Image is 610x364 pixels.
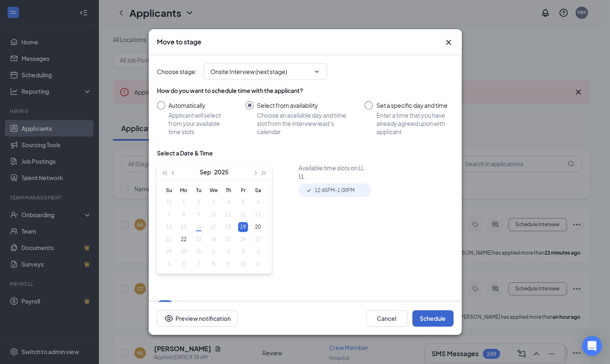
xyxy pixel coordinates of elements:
[299,172,453,180] div: LL
[161,184,176,196] th: Su
[412,310,453,327] button: Schedule
[250,184,265,196] th: Sa
[313,68,320,75] svg: ChevronDown
[299,164,453,172] div: Available time slots on LL
[200,164,211,180] button: Sep
[444,37,453,47] svg: Cross
[250,221,265,233] td: 2025-09-20
[176,233,191,246] td: 2025-09-22
[176,184,191,196] th: Mo
[157,37,201,46] h3: Move to stage
[157,149,213,157] div: Select a Date & Time
[206,184,221,196] th: We
[157,67,197,76] span: Choose stage :
[214,164,229,180] button: 2025
[177,300,292,310] span: Mark applicant(s) as Completed for Review
[157,86,453,95] div: How do you want to schedule time with the applicant?
[582,336,602,356] div: Open Intercom Messenger
[236,221,250,233] td: 2025-09-19
[221,184,236,196] th: Th
[299,183,371,197] div: 12:45PM - 1:00PM
[179,234,189,244] div: 22
[164,313,174,323] svg: Eye
[306,187,312,194] svg: Checkmark
[238,222,248,232] div: 19
[157,310,238,327] button: Preview notificationEye
[191,184,206,196] th: Tu
[444,37,453,47] button: Close
[366,310,407,327] button: Cancel
[236,184,250,196] th: Fr
[253,222,263,232] div: 20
